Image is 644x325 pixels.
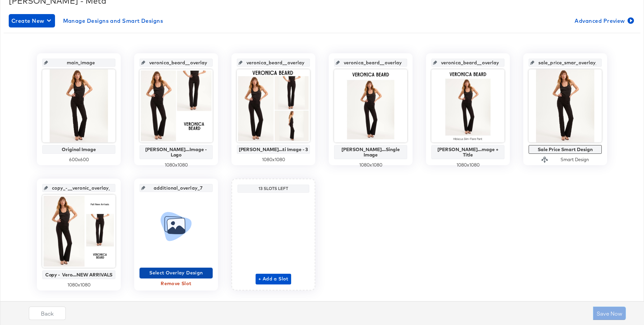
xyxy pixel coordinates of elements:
div: 1080 x 1080 [334,162,407,168]
button: + Add a Slot [256,274,291,284]
button: Advanced Preview [572,14,635,27]
div: Smart Design [560,156,589,163]
div: 13 Slots Left [239,186,308,191]
div: 1080 x 1080 [237,156,310,163]
button: Create New [9,14,55,27]
div: [PERSON_NAME]...Image - Logo [141,147,211,157]
span: + Add a Slot [258,275,288,283]
div: [PERSON_NAME]...ti Image - 3 [238,147,308,152]
span: Advanced Preview [575,16,633,25]
div: 1080 x 1080 [140,162,213,168]
div: [PERSON_NAME]...Single Image [336,147,406,157]
div: Original Image [44,147,114,152]
span: Manage Designs and Smart Designs [63,16,163,25]
span: Remove Slot [142,279,210,288]
span: Create New [11,16,52,25]
button: Select Overlay Design [140,268,213,278]
button: Manage Designs and Smart Designs [60,14,166,27]
div: Sale Price Smart Design [530,147,600,152]
div: [PERSON_NAME]...mage + Title [433,147,503,157]
button: Back [29,307,66,320]
div: 600 x 600 [42,156,115,163]
div: 1080 x 1080 [42,282,115,288]
div: 1080 x 1080 [431,162,504,168]
button: Remove Slot [140,278,213,289]
div: Copy - Vero...NEW ARRIVALS [44,272,114,277]
span: Select Overlay Design [142,269,210,277]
